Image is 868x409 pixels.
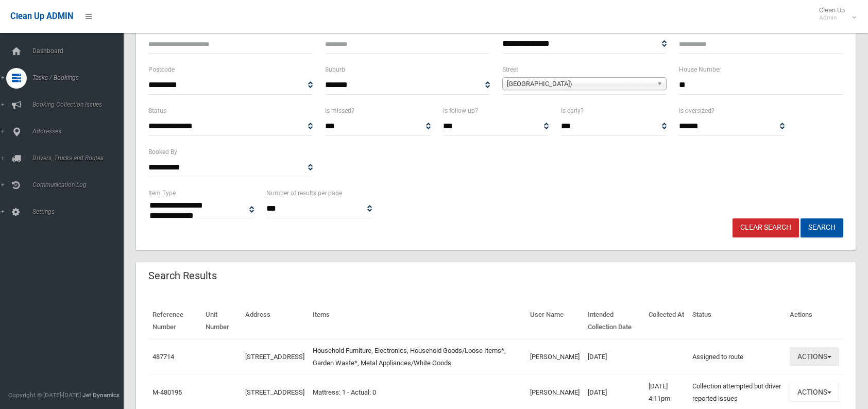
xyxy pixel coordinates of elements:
label: Booked By [148,146,177,158]
td: [DATE] [584,339,644,375]
span: Clean Up [814,6,855,22]
button: Actions [790,383,839,402]
a: [STREET_ADDRESS] [245,353,304,361]
button: Search [801,218,843,237]
a: 487714 [152,353,174,361]
th: Status [688,303,786,339]
label: Is early? [561,105,584,116]
a: Clear Search [733,218,799,237]
th: Unit Number [201,303,241,339]
label: Status [148,105,166,116]
label: House Number [679,64,721,75]
label: Street [502,64,518,75]
span: Tasks / Bookings [29,74,131,81]
label: Postcode [148,64,175,75]
th: Actions [786,303,843,339]
a: [STREET_ADDRESS] [245,388,304,396]
label: Is follow up? [443,105,478,116]
span: Clean Up ADMIN [10,11,73,21]
th: User Name [526,303,584,339]
label: Item Type [148,188,176,199]
th: Address [241,303,309,339]
td: Assigned to route [688,339,786,375]
span: Communication Log [29,181,131,189]
label: Is missed? [325,105,354,116]
button: Actions [790,347,839,366]
span: [GEOGRAPHIC_DATA]) [507,78,653,90]
span: Copyright © [DATE]-[DATE] [8,391,81,399]
label: Number of results per page [266,188,342,199]
strong: Jet Dynamics [82,391,120,399]
label: Suburb [325,64,345,75]
th: Reference Number [148,303,201,339]
header: Search Results [136,266,229,286]
td: [PERSON_NAME] [526,339,584,375]
th: Items [309,303,526,339]
span: Booking Collection Issues [29,101,131,108]
label: Is oversized? [679,105,714,116]
td: Household Furniture, Electronics, Household Goods/Loose Items*, Garden Waste*, Metal Appliances/W... [309,339,526,375]
span: Dashboard [29,47,131,55]
span: Addresses [29,128,131,135]
a: M-480195 [152,388,182,396]
span: Drivers, Trucks and Routes [29,155,131,162]
th: Intended Collection Date [584,303,644,339]
small: Admin [819,14,845,22]
th: Collected At [644,303,688,339]
span: Settings [29,208,131,215]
